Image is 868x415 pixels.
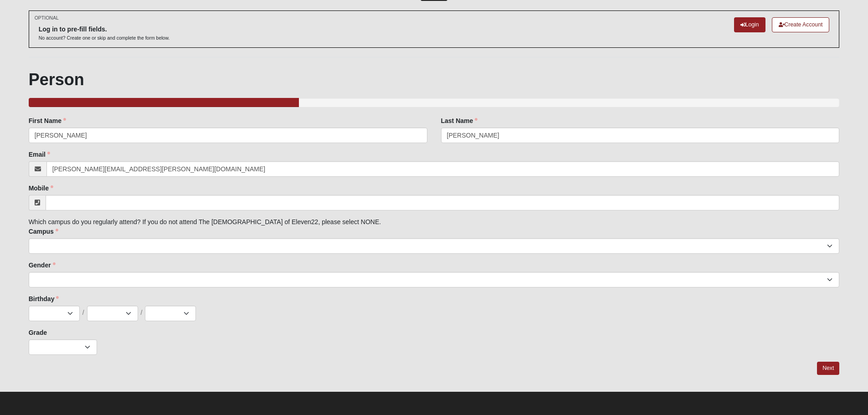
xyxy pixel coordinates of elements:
[39,26,170,33] h6: Log in to pre-fill fields.
[82,308,84,318] span: /
[817,362,839,375] a: Next
[29,184,53,193] label: Mobile
[35,15,59,21] small: OPTIONAL
[441,116,478,125] label: Last Name
[29,294,59,303] label: Birthday
[29,116,66,125] label: First Name
[141,308,143,318] span: /
[39,35,170,41] p: No account? Create one or skip and complete the form below.
[772,17,830,32] a: Create Account
[29,328,47,337] label: Grade
[734,17,765,32] a: Login
[29,116,840,355] div: Which campus do you regularly attend? If you do not attend The [DEMOGRAPHIC_DATA] of Eleven22, pl...
[29,70,840,89] h1: Person
[29,261,56,270] label: Gender
[29,150,50,159] label: Email
[29,227,58,236] label: Campus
